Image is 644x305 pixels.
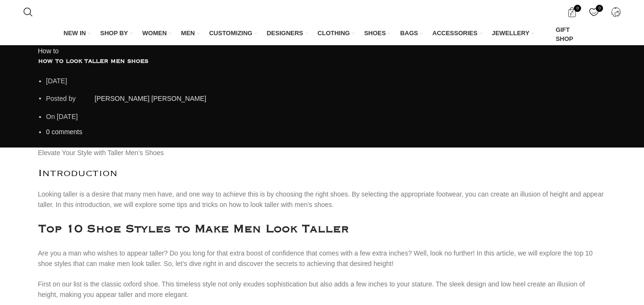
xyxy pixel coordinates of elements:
a: ACCESSORIES [432,23,482,43]
span: ACCESSORIES [432,29,478,38]
div: Main navigation [19,23,625,45]
span: 0 [574,5,581,12]
h1: Top 10 Shoe Styles to Make Men Look Taller [38,220,606,238]
span: WOMEN [143,29,167,38]
a: DESIGNERS [266,23,308,43]
a: [PERSON_NAME] [PERSON_NAME] [95,94,206,102]
a: NEW IN [63,23,91,43]
img: GiftBag [544,30,552,39]
a: SHOP BY [100,23,133,43]
a: MEN [181,23,200,43]
a: BAGS [400,23,423,43]
a: CUSTOMIZING [209,23,257,43]
span: CUSTOMIZING [209,29,253,38]
h1: how to look taller men shoes [38,56,606,66]
span: BAGS [400,29,418,38]
p: Looking taller is a desire that many men have, and one way to achieve this is by choosing the rig... [38,189,606,210]
a: 0 comments [46,128,82,136]
span: NEW IN [63,29,86,38]
a: Search [19,2,38,21]
p: First on our list is the classic oxford shoe. This timeless style not only exudes sophistication ... [38,279,606,300]
span: JEWELLERY [492,29,530,38]
time: [DATE] [46,77,67,85]
span: 0 [596,5,603,12]
span: GIFT SHOP [556,26,581,43]
li: On [DATE] [46,111,606,122]
span: DESIGNERS [266,29,303,38]
a: GIFT SHOP [544,23,581,45]
h2: Introduction [38,167,606,179]
a: CLOTHING [317,23,355,43]
a: WOMEN [143,23,172,43]
span: 0 [46,128,50,136]
a: 0 [584,2,603,21]
a: JEWELLERY [492,23,534,43]
span: SHOES [364,29,386,38]
span: Posted by [46,94,76,102]
div: My Wishlist [584,2,603,21]
img: author-avatar [78,91,93,107]
span: comments [51,128,82,136]
a: SHOES [364,23,391,43]
span: SHOP BY [100,29,128,38]
span: CLOTHING [317,29,350,38]
p: Are you a man who wishes to appear taller? Do you long for that extra boost of confidence that co... [38,248,606,269]
a: 0 [562,2,582,21]
a: How to [38,47,59,55]
p: Elevate Your Style with Taller Men’s Shoes [38,148,606,158]
span: MEN [181,29,195,38]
